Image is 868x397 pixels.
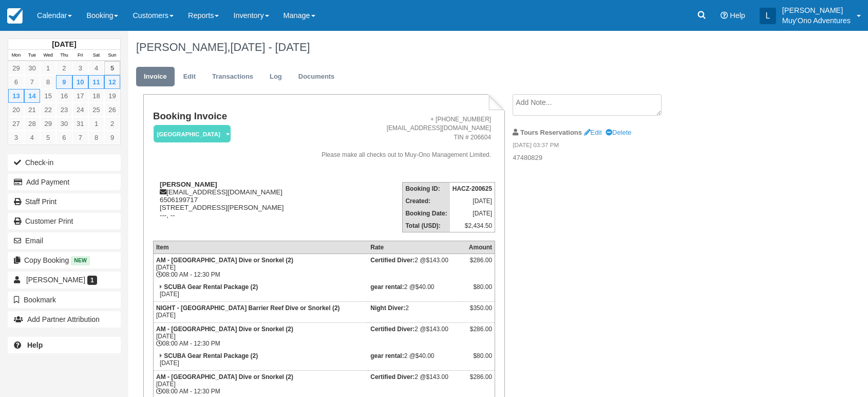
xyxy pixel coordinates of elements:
a: [GEOGRAPHIC_DATA] [153,124,227,143]
a: 14 [24,89,40,103]
span: $40.00 [416,352,435,359]
a: Edit [584,129,602,136]
a: 8 [88,131,104,145]
td: [DATE] [153,301,368,322]
p: [PERSON_NAME] [782,5,851,15]
a: 26 [104,103,120,117]
a: 1 [40,61,56,75]
img: checkfront-main-nav-mini-logo.png [7,8,23,24]
a: Documents [291,67,343,87]
a: 12 [104,75,120,89]
td: 2 [368,301,462,322]
a: Customer Print [8,213,121,229]
th: Rate [368,241,462,254]
div: $80.00 [465,283,492,299]
a: Transactions [204,67,261,87]
a: Invoice [136,67,175,87]
td: 2 @ [368,322,462,350]
strong: Night Diver [370,304,405,312]
strong: SCUBA Gear Rental Package (2) [164,352,258,359]
strong: AM - [GEOGRAPHIC_DATA] Dive or Snorkel (2) [156,257,293,264]
a: Delete [606,129,631,136]
td: 2 @ [368,254,462,281]
a: 6 [8,75,24,89]
div: L [760,8,776,24]
a: 2 [56,61,72,75]
a: 15 [40,89,56,103]
th: Fri [72,50,88,61]
a: 4 [24,131,40,145]
a: 4 [88,61,104,75]
th: Booking ID: [403,182,450,195]
div: $286.00 [465,257,492,272]
a: Edit [176,67,203,87]
a: 13 [8,89,24,103]
th: Total (USD): [403,220,450,232]
td: [DATE] [153,281,368,302]
i: Help [721,12,728,19]
strong: [DATE] [52,40,76,48]
a: 9 [56,75,72,89]
td: 2 @ [368,350,462,371]
span: $40.00 [416,283,435,291]
th: Booking Date: [403,207,450,220]
a: 25 [88,103,104,117]
th: Mon [8,50,24,61]
a: 24 [72,103,88,117]
a: 3 [8,131,24,145]
strong: [PERSON_NAME] [160,181,217,188]
a: 20 [8,103,24,117]
em: [GEOGRAPHIC_DATA] [154,125,231,143]
a: 16 [56,89,72,103]
button: Copy Booking New [8,252,121,268]
a: Staff Print [8,193,121,210]
a: 30 [24,61,40,75]
span: 1 [87,276,97,285]
td: [DATE] [450,195,495,207]
td: [DATE] [450,207,495,220]
p: 47480829 [513,153,686,163]
a: 19 [104,89,120,103]
button: Add Payment [8,174,121,190]
a: 1 [88,117,104,131]
a: 22 [40,103,56,117]
strong: AM - [GEOGRAPHIC_DATA] Dive or Snorkel (2) [156,326,293,333]
div: $80.00 [465,352,492,368]
button: Add Partner Attribution [8,311,121,328]
button: Check-in [8,154,121,171]
strong: NIGHT - [GEOGRAPHIC_DATA] Barrier Reef Dive or Snorkel (2) [156,304,340,312]
p: Muy'Ono Adventures [782,15,851,26]
th: Item [153,241,368,254]
span: $143.00 [426,326,448,333]
th: Amount [462,241,495,254]
strong: Certified Diver [370,373,414,381]
a: 9 [104,131,120,145]
div: $286.00 [465,326,492,341]
button: Email [8,232,121,249]
a: 11 [88,75,104,89]
a: 27 [8,117,24,131]
td: 2 @ [368,281,462,302]
a: 8 [40,75,56,89]
th: Wed [40,50,56,61]
a: Help [8,337,121,353]
td: [DATE] [153,350,368,371]
span: $143.00 [426,257,448,264]
div: $286.00 [465,373,492,389]
em: [DATE] 03:37 PM [513,141,686,152]
a: 28 [24,117,40,131]
th: Thu [56,50,72,61]
span: Help [730,11,745,20]
th: Sun [104,50,120,61]
div: [EMAIL_ADDRESS][DOMAIN_NAME] 6506199717 [STREET_ADDRESS][PERSON_NAME] ---, -- [153,181,298,232]
a: 21 [24,103,40,117]
strong: gear rental [370,352,404,359]
td: [DATE] 08:00 AM - 12:30 PM [153,254,368,281]
h1: Booking Invoice [153,111,298,122]
a: 5 [104,61,120,75]
a: 7 [72,131,88,145]
a: 3 [72,61,88,75]
span: New [71,256,90,265]
th: Created: [403,195,450,207]
strong: Certified Diver [370,326,414,333]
